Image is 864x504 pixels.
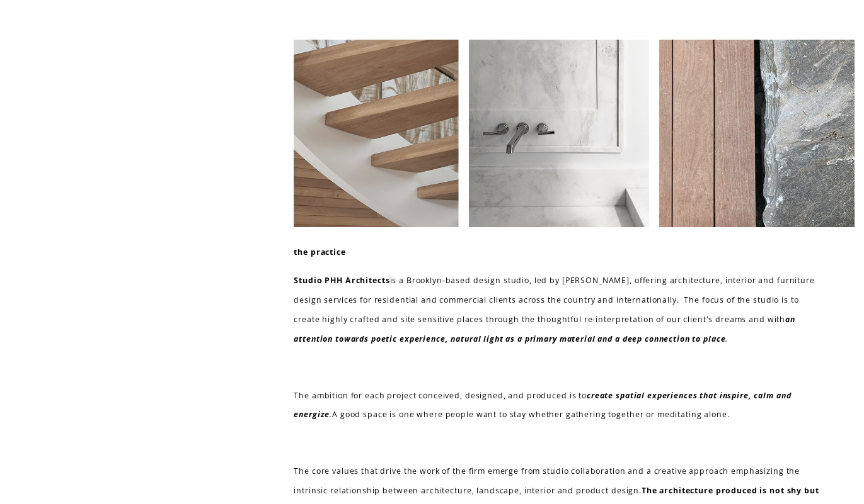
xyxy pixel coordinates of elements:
[294,247,345,257] strong: the practice
[294,275,389,286] strong: Studio PHH Architects
[330,409,332,420] em: .
[294,314,797,344] em: an attention towards poetic experience, natural light as a primary material and a deep connection...
[294,386,819,425] p: The ambition for each project conceived, designed, and produced is to A good space is one where p...
[294,271,819,349] p: is a Brooklyn-based design studio, led by [PERSON_NAME], offering architecture, interior and furn...
[725,333,728,344] em: .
